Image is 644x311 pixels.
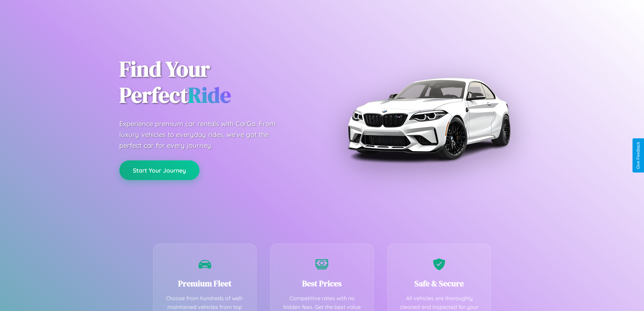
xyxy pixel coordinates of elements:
p: Experience premium car rentals with CarGo. From luxury vehicles to everyday rides, we've got the ... [119,118,288,151]
h3: Premium Fleet [164,278,246,289]
img: Premium BMW car rental vehicle [344,34,513,203]
h3: Safe & Secure [398,278,481,289]
h1: Find Your Perfect [119,56,312,108]
span: Ride [188,80,231,110]
div: Give Feedback [636,142,641,169]
h3: Best Prices [281,278,363,289]
button: Start Your Journey [119,160,199,180]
